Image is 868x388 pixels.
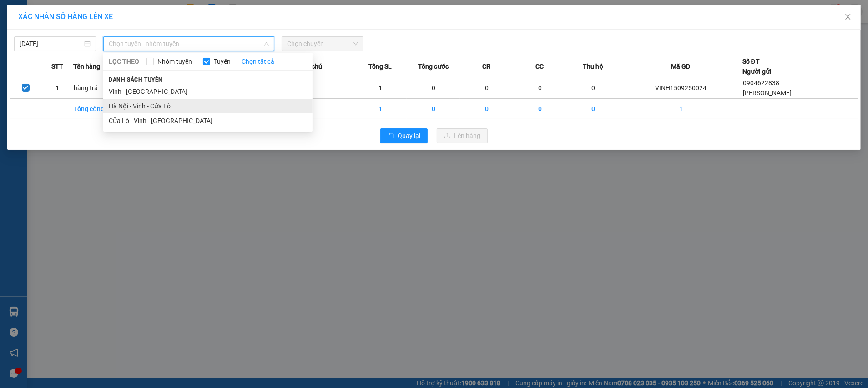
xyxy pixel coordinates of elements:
[418,61,449,71] span: Tổng cước
[437,128,488,143] button: uploadLên hàng
[513,77,566,99] td: 0
[103,76,168,84] span: Danh sách tuyến
[671,61,691,71] span: Mã GD
[73,61,100,71] span: Tên hàng
[513,99,566,119] td: 0
[18,12,113,21] span: XÁC NHẬN SỐ HÀNG LÊN XE
[407,77,460,99] td: 0
[566,77,620,99] td: 0
[85,34,380,45] li: Hotline: 02386655777, 02462925925, 0944789456
[743,79,779,87] span: 0904622838
[398,131,420,141] span: Quay lại
[620,99,742,119] td: 1
[109,37,269,51] span: Chọn tuyến - nhóm tuyến
[85,22,380,34] li: [PERSON_NAME], [PERSON_NAME]
[210,56,234,66] span: Tuyến
[535,61,544,71] span: CC
[73,77,126,99] td: hàng trả
[11,11,57,57] img: logo.jpg
[743,89,792,97] span: [PERSON_NAME]
[353,77,407,99] td: 1
[353,99,407,119] td: 1
[103,84,313,99] li: Vinh - [GEOGRAPHIC_DATA]
[41,77,73,99] td: 1
[482,61,490,71] span: CR
[103,113,313,128] li: Cửa Lò - Vinh - [GEOGRAPHIC_DATA]
[51,61,63,71] span: STT
[380,128,428,143] button: rollbackQuay lại
[103,99,313,113] li: Hà Nội - Vinh - Cửa Lò
[287,37,358,51] span: Chọn chuyến
[20,39,82,49] input: 15/09/2025
[566,99,620,119] td: 0
[742,56,772,77] div: Số ĐT Người gửi
[835,5,861,30] button: Close
[109,56,139,66] span: LỌC THEO
[620,77,742,99] td: VINH1509250024
[460,77,513,99] td: 0
[844,13,852,20] span: close
[73,99,126,119] td: Tổng cộng
[583,61,603,71] span: Thu hộ
[460,99,513,119] td: 0
[154,56,196,66] span: Nhóm tuyến
[388,133,394,140] span: rollback
[300,77,353,99] td: ---
[242,56,274,66] a: Chọn tất cả
[407,99,460,119] td: 0
[264,41,269,46] span: down
[368,61,392,71] span: Tổng SL
[11,66,86,81] b: GỬI : VP Vinh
